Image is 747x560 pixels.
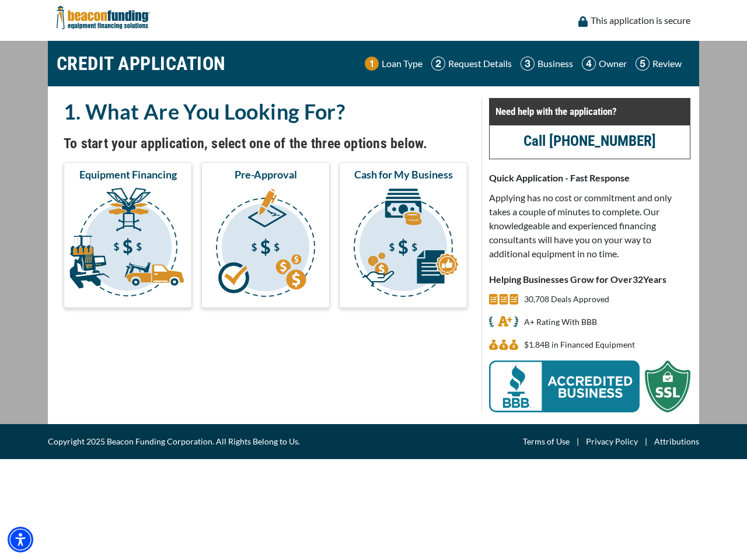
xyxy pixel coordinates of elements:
[524,292,609,306] p: 30,708 Deals Approved
[654,435,699,449] a: Attributions
[652,57,682,71] p: Review
[448,57,512,71] p: Request Details
[201,162,330,308] button: Pre-Approval
[638,435,654,449] span: |
[341,186,465,303] img: Cash for My Business
[382,57,423,71] p: Loan Type
[235,167,297,181] span: Pre-Approval
[8,527,33,552] div: Accessibility Menu
[521,57,535,71] img: Step 3
[489,272,690,286] p: Helping Businesses Grow for Over Years
[64,162,192,308] button: Equipment Financing
[48,435,300,449] span: Copyright 2025 Beacon Funding Corporation. All Rights Belong to Us.
[570,435,586,449] span: |
[591,13,690,27] p: This application is secure
[524,338,635,352] p: $1,836,212,621 in Financed Equipment
[489,171,690,185] p: Quick Application - Fast Response
[582,57,596,71] img: Step 4
[586,435,638,449] a: Privacy Policy
[431,57,445,71] img: Step 2
[354,167,453,181] span: Cash for My Business
[524,315,597,329] p: A+ Rating With BBB
[523,132,656,149] a: Call [PHONE_NUMBER]
[365,57,379,71] img: Step 1
[495,104,684,118] p: Need help with the application?
[79,167,177,181] span: Equipment Financing
[636,57,650,71] img: Step 5
[64,134,467,153] h4: To start your application, select one of the three options below.
[578,16,588,27] img: lock icon to convery security
[204,186,327,303] img: Pre-Approval
[489,191,690,261] p: Applying has no cost or commitment and only takes a couple of minutes to complete. Our knowledgea...
[489,360,690,412] img: BBB Acredited Business and SSL Protection
[339,162,467,308] button: Cash for My Business
[599,57,627,71] p: Owner
[64,98,467,125] h2: 1. What Are You Looking For?
[633,274,643,285] span: 32
[523,435,570,449] a: Terms of Use
[57,47,226,80] h1: CREDIT APPLICATION
[537,57,573,71] p: Business
[66,186,190,303] img: Equipment Financing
